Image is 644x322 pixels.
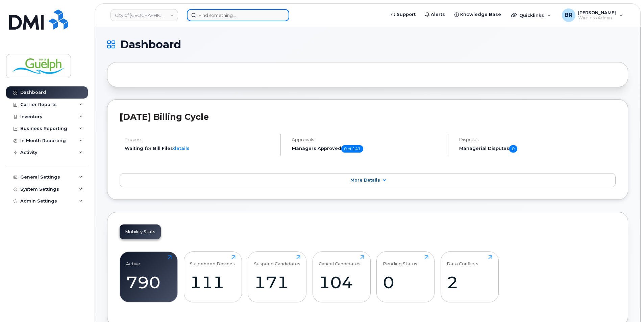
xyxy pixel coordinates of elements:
a: Suspended Devices111 [190,255,236,298]
div: Suspend Candidates [254,255,300,266]
span: More Details [350,178,380,183]
div: 0 [383,272,428,292]
h2: [DATE] Billing Cycle [120,112,616,122]
span: 0 of 141 [341,145,363,153]
a: Cancel Candidates104 [319,255,364,298]
li: Waiting for Bill Files [125,145,275,152]
div: Active [126,255,140,266]
a: Suspend Candidates171 [254,255,300,298]
h4: Disputes [459,137,616,142]
div: Pending Status [383,255,417,266]
span: Dashboard [120,39,181,50]
h5: Managers Approved [292,145,442,153]
a: Active790 [126,255,172,298]
div: Suspended Devices [190,255,235,266]
div: Data Conflicts [447,255,478,266]
h4: Process [125,137,275,142]
div: 104 [319,272,364,292]
span: 0 [509,145,517,153]
div: 111 [190,272,236,292]
a: Pending Status0 [383,255,428,298]
div: Cancel Candidates [319,255,361,266]
div: 2 [447,272,492,292]
h5: Managerial Disputes [459,145,616,153]
h4: Approvals [292,137,442,142]
div: 171 [254,272,300,292]
a: details [173,145,190,151]
div: 790 [126,272,172,292]
a: Data Conflicts2 [447,255,492,298]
